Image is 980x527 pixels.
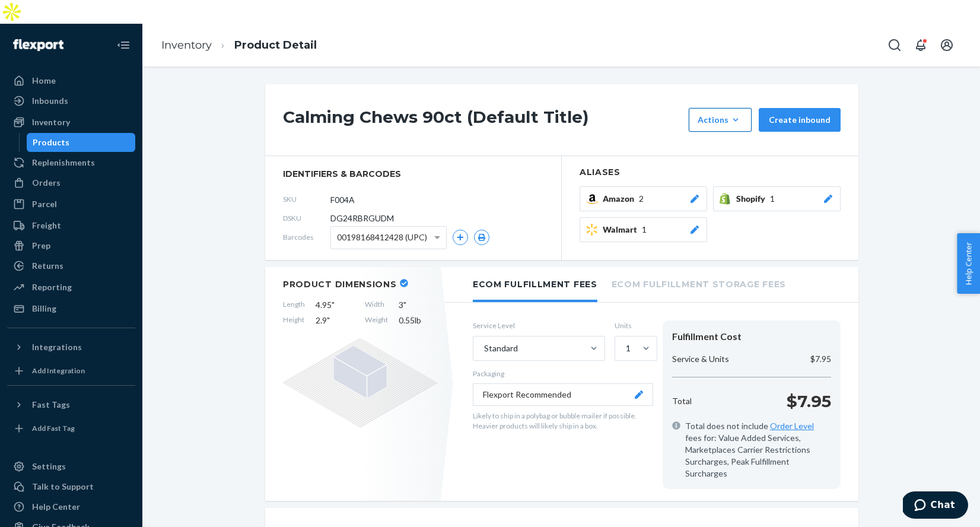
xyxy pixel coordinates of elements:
span: 00198168412428 (UPC) [337,227,427,247]
a: Settings [7,457,135,476]
button: Shopify1 [713,186,841,211]
a: Replenishments [7,153,135,172]
div: Returns [32,260,63,272]
div: 1 [626,342,631,354]
a: Parcel [7,195,135,214]
a: Orders [7,173,135,192]
span: Amazon [603,193,639,205]
p: Packaging [473,369,653,379]
input: 1 [625,342,626,354]
label: Units [615,320,653,331]
a: Prep [7,236,135,255]
a: Order Level [770,421,814,431]
button: Open Search Box [883,33,906,57]
img: Flexport logo [13,39,63,51]
a: Inventory [161,39,212,52]
button: Walmart1 [580,217,707,242]
a: Add Integration [7,361,135,380]
div: Integrations [32,341,82,353]
div: Help Center [32,501,80,513]
a: Home [7,71,135,90]
div: Inbounds [32,95,68,107]
span: Barcodes [283,232,330,242]
button: Amazon2 [580,186,707,211]
div: Fast Tags [32,399,70,411]
span: Length [283,299,305,311]
div: Standard [484,342,518,354]
div: Settings [32,461,66,472]
span: DG24RBRGUDM [330,212,394,224]
div: Freight [32,220,61,231]
button: Flexport Recommended [473,383,653,406]
div: Replenishments [32,157,95,169]
a: Help Center [7,497,135,516]
p: Service & Units [672,353,729,365]
span: Total does not include fees for: Value Added Services, Marketplaces Carrier Restrictions Surcharg... [685,420,831,480]
div: Inventory [32,116,70,128]
div: Actions [698,114,743,126]
span: 4.95 [316,299,354,311]
span: " [327,315,330,325]
span: Width [365,299,388,311]
span: 1 [642,224,647,236]
span: 2 [639,193,644,205]
div: Orders [32,177,61,189]
span: 3 [399,299,437,311]
div: Billing [32,303,56,315]
div: Parcel [32,198,57,210]
div: Add Fast Tag [32,423,75,433]
div: Fulfillment Cost [672,330,831,344]
div: Home [32,75,56,87]
div: Products [33,136,69,148]
a: Inventory [7,113,135,132]
span: " [403,300,406,310]
h2: Aliases [580,168,841,177]
iframe: Opens a widget where you can chat to one of our agents [903,491,968,521]
button: Fast Tags [7,395,135,414]
button: Help Center [957,233,980,294]
div: Reporting [32,281,72,293]
p: Total [672,395,692,407]
h1: Calming Chews 90ct (Default Title) [283,108,683,132]
button: Open account menu [935,33,959,57]
h2: Product Dimensions [283,279,397,290]
span: Walmart [603,224,642,236]
span: identifiers & barcodes [283,168,543,180]
button: Integrations [7,338,135,357]
button: Actions [689,108,752,132]
span: 1 [770,193,775,205]
input: Standard [483,342,484,354]
p: $7.95 [810,353,831,365]
div: Add Integration [32,366,85,376]
label: Service Level [473,320,605,331]
a: Returns [7,256,135,275]
span: Weight [365,315,388,326]
span: " [332,300,335,310]
span: 2.9 [316,315,354,326]
a: Inbounds [7,91,135,110]
p: $7.95 [787,389,831,413]
div: Talk to Support [32,481,94,493]
li: Ecom Fulfillment Storage Fees [612,267,786,300]
li: Ecom Fulfillment Fees [473,267,597,302]
button: Create inbound [759,108,841,132]
ol: breadcrumbs [152,28,326,63]
button: Close Navigation [112,33,135,57]
a: Product Detail [234,39,317,52]
a: Freight [7,216,135,235]
button: Open notifications [909,33,933,57]
span: Shopify [736,193,770,205]
a: Reporting [7,278,135,297]
div: Prep [32,240,50,252]
a: Add Fast Tag [7,419,135,438]
a: Products [27,133,136,152]
a: Billing [7,299,135,318]
span: 0.55 lb [399,315,437,326]
span: SKU [283,194,330,204]
p: Likely to ship in a polybag or bubble mailer if possible. Heavier products will likely ship in a ... [473,411,653,431]
span: DSKU [283,213,330,223]
span: Height [283,315,305,326]
button: Talk to Support [7,477,135,496]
